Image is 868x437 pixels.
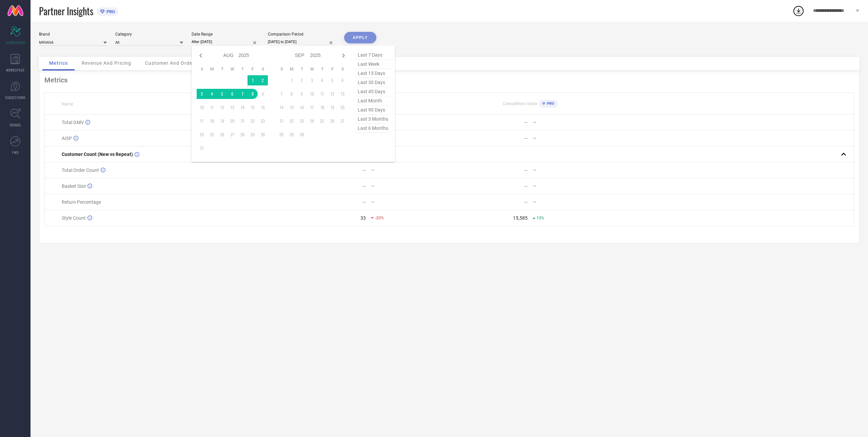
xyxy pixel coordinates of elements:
td: Sun Aug 17 2025 [197,116,207,126]
input: Select date range [192,38,259,45]
span: WORKSPACE [6,67,25,73]
span: Customer Count (New vs Repeat) [62,152,133,157]
div: — [371,136,449,141]
span: Metrics [49,60,68,66]
td: Mon Aug 25 2025 [207,130,217,140]
span: Name [62,102,73,106]
td: Wed Aug 06 2025 [227,89,237,99]
div: Category [115,32,183,37]
td: Sat Aug 23 2025 [258,116,268,126]
td: Mon Sep 01 2025 [287,75,297,85]
td: Sat Sep 06 2025 [337,75,348,85]
span: Customer And Orders [145,60,197,66]
td: Thu Sep 18 2025 [317,102,327,113]
td: Wed Sep 10 2025 [307,89,317,99]
span: last 3 months [356,115,390,124]
td: Thu Aug 21 2025 [237,116,248,126]
span: last 45 days [356,87,390,96]
td: Sat Sep 20 2025 [337,102,348,113]
span: Competitors Value [503,101,537,106]
th: Tuesday [297,66,307,72]
td: Thu Aug 07 2025 [237,89,248,99]
td: Sat Aug 16 2025 [258,102,268,113]
span: last 7 days [356,51,390,60]
div: — [533,168,611,173]
div: Open download list [792,5,805,17]
span: AISP [62,136,72,141]
td: Sat Aug 02 2025 [258,75,268,85]
span: last 6 months [356,124,390,133]
div: Brand [39,32,107,37]
div: — [524,183,528,189]
th: Monday [207,66,217,72]
td: Thu Sep 25 2025 [317,116,327,126]
td: Mon Aug 04 2025 [207,89,217,99]
input: Select comparison period [268,38,336,45]
div: — [524,167,528,173]
td: Tue Sep 23 2025 [297,116,307,126]
td: Thu Aug 14 2025 [237,102,248,113]
td: Sun Sep 21 2025 [276,116,287,126]
span: PRO [105,9,115,14]
td: Tue Sep 09 2025 [297,89,307,99]
div: Previous month [197,52,205,60]
span: Total Order Count [62,167,99,173]
th: Wednesday [307,66,317,72]
div: — [533,136,611,141]
span: last week [356,60,390,69]
div: — [362,199,366,205]
td: Sun Sep 14 2025 [276,102,287,113]
td: Fri Aug 22 2025 [248,116,258,126]
td: Fri Sep 12 2025 [327,89,337,99]
td: Tue Sep 30 2025 [297,130,307,140]
div: — [524,120,528,125]
td: Fri Sep 05 2025 [327,75,337,85]
span: Return Percentage [62,199,101,205]
td: Mon Aug 11 2025 [207,102,217,113]
th: Tuesday [217,66,227,72]
div: — [371,184,449,188]
span: 13% [536,216,544,220]
span: Basket Size [62,183,86,189]
div: — [533,120,611,125]
td: Sun Aug 10 2025 [197,102,207,113]
div: — [362,167,366,173]
th: Thursday [237,66,248,72]
th: Wednesday [227,66,237,72]
td: Wed Sep 03 2025 [307,75,317,85]
td: Tue Aug 19 2025 [217,116,227,126]
div: — [533,184,611,188]
th: Sunday [197,66,207,72]
td: Mon Sep 29 2025 [287,130,297,140]
span: Style Count [62,215,86,221]
td: Tue Sep 16 2025 [297,102,307,113]
td: Sun Sep 07 2025 [276,89,287,99]
td: Sun Aug 24 2025 [197,130,207,140]
td: Fri Aug 08 2025 [248,89,258,99]
span: last 90 days [356,105,390,115]
td: Tue Aug 12 2025 [217,102,227,113]
th: Monday [287,66,297,72]
span: -20% [375,216,384,220]
div: — [533,200,611,204]
td: Fri Sep 19 2025 [327,102,337,113]
td: Wed Aug 20 2025 [227,116,237,126]
td: Fri Aug 29 2025 [248,130,258,140]
div: 33 [360,215,366,221]
td: Fri Sep 26 2025 [327,116,337,126]
td: Tue Aug 05 2025 [217,89,227,99]
th: Saturday [258,66,268,72]
span: Revenue And Pricing [82,60,131,66]
th: Friday [327,66,337,72]
td: Wed Sep 24 2025 [307,116,317,126]
td: Wed Aug 13 2025 [227,102,237,113]
div: 15,585 [513,215,528,221]
div: — [524,199,528,205]
td: Sun Aug 31 2025 [197,143,207,153]
th: Thursday [317,66,327,72]
td: Fri Aug 15 2025 [248,102,258,113]
span: last 30 days [356,78,390,87]
div: — [362,183,366,189]
span: SCORECARDS [5,40,25,45]
div: Metrics [44,76,854,84]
